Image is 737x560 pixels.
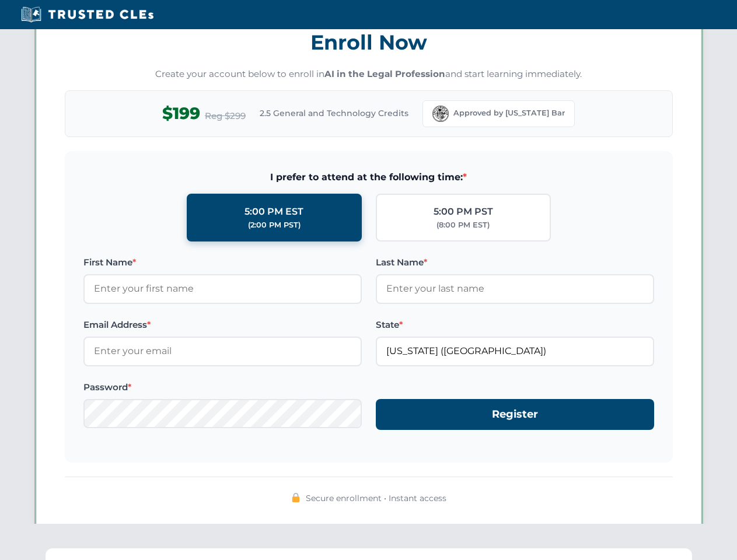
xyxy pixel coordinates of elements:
[376,337,654,366] input: Florida (FL)
[83,337,362,366] input: Enter your email
[434,204,493,219] div: 5:00 PM PST
[436,219,490,231] div: (8:00 PM EST)
[18,6,157,23] img: Trusted CLEs
[324,68,445,79] strong: AI in the Legal Profession
[376,256,654,269] label: Last Name
[306,492,446,505] span: Secure enrollment • Instant access
[83,380,362,394] label: Password
[376,274,654,303] input: Enter your last name
[291,493,301,502] img: 🔒
[248,219,301,231] div: (2:00 PM PST)
[83,256,362,269] label: First Name
[65,24,673,61] h3: Enroll Now
[376,399,654,430] button: Register
[83,170,654,185] span: I prefer to attend at the following time:
[83,318,362,332] label: Email Address
[205,109,246,123] span: Reg $299
[432,106,449,122] img: Florida Bar
[260,107,408,120] span: 2.5 General and Technology Credits
[453,107,565,119] span: Approved by [US_STATE] Bar
[244,204,303,219] div: 5:00 PM EST
[162,100,200,127] span: $199
[83,274,362,303] input: Enter your first name
[65,68,673,81] p: Create your account below to enroll in and start learning immediately.
[376,318,654,332] label: State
